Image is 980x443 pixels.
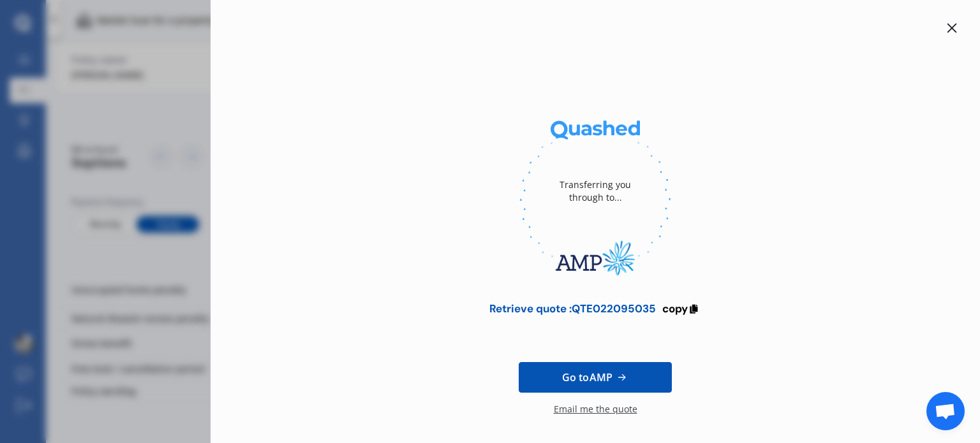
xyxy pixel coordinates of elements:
[554,403,637,428] div: Email me the quote
[489,302,656,315] div: Retrieve quote : QTE022095035
[926,392,965,430] a: Open chat
[519,362,672,393] a: Go toAMP
[562,370,612,385] span: Go to AMP
[662,301,688,316] span: copy
[544,153,646,229] div: Transferring you through to...
[519,229,671,287] img: AMP.webp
